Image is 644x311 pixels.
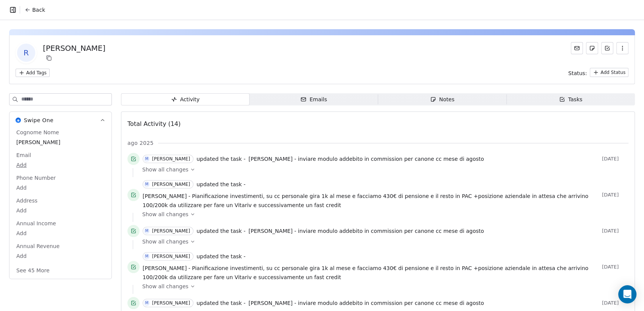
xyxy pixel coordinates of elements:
button: Back [20,3,50,17]
span: Add [16,252,105,260]
button: Swipe OneSwipe One [9,112,112,129]
span: Add [16,229,105,237]
a: Show all changes [142,238,623,245]
span: Address [15,197,39,204]
a: Show all changes [142,210,623,218]
span: Add [16,184,105,192]
span: updated the task - [196,299,245,307]
span: Show all changes [142,238,188,245]
span: [DATE] [602,192,628,198]
div: M [145,300,149,306]
span: Add [16,161,105,169]
a: [PERSON_NAME] - Pianificazione investimenti, su cc personale gira 1k al mese e facciamo 430€ di p... [143,264,599,282]
span: Phone Number [15,174,57,182]
span: Total Activity (14) [127,120,181,127]
a: [PERSON_NAME] - Pianificazione investimenti, su cc personale gira 1k al mese e facciamo 430€ di p... [143,192,599,210]
span: Show all changes [142,283,188,290]
a: [PERSON_NAME] - inviare modulo addebito in commission per canone cc mese di agosto [248,298,484,308]
span: updated the task - [196,181,245,188]
div: Swipe OneSwipe One [9,129,112,279]
span: [DATE] [602,264,628,270]
div: [PERSON_NAME] [152,156,190,162]
span: [PERSON_NAME] - inviare modulo addebito in commission per canone cc mese di agosto [248,300,484,306]
div: M [145,228,149,234]
span: Show all changes [142,166,188,173]
button: Add Tags [16,69,50,77]
span: Show all changes [142,210,188,218]
span: [PERSON_NAME] - inviare modulo addebito in commission per canone cc mese di agosto [248,228,484,234]
div: M [145,253,149,259]
span: Swipe One [24,116,53,124]
span: [DATE] [602,300,628,306]
div: Open Intercom Messenger [618,285,636,303]
span: R [17,44,35,62]
img: Swipe One [16,118,21,123]
span: updated the task - [196,253,245,260]
div: Tasks [559,96,583,104]
button: Add Status [590,68,628,77]
span: ago 2025 [127,139,154,147]
div: M [145,181,149,187]
div: [PERSON_NAME] [43,43,105,53]
span: [PERSON_NAME] - inviare modulo addebito in commission per canone cc mese di agosto [248,156,484,162]
div: Emails [300,96,327,104]
span: updated the task - [196,227,245,235]
span: [PERSON_NAME] [16,138,105,146]
div: [PERSON_NAME] [152,228,190,234]
span: updated the task - [196,155,245,163]
button: See 45 More [12,264,54,277]
span: Email [15,151,33,159]
span: Add [16,207,105,214]
a: [PERSON_NAME] - inviare modulo addebito in commission per canone cc mese di agosto [248,226,484,236]
span: [PERSON_NAME] - Pianificazione investimenti, su cc personale gira 1k al mese e facciamo 430€ di p... [143,193,588,208]
span: Annual Income [15,220,58,227]
div: Notes [430,96,454,104]
span: [DATE] [602,228,628,234]
span: Annual Revenue [15,242,61,250]
a: [PERSON_NAME] - inviare modulo addebito in commission per canone cc mese di agosto [248,154,484,163]
a: Show all changes [142,166,623,173]
span: Back [32,6,45,14]
span: [PERSON_NAME] - Pianificazione investimenti, su cc personale gira 1k al mese e facciamo 430€ di p... [143,265,588,280]
div: [PERSON_NAME] [152,254,190,259]
div: [PERSON_NAME] [152,300,190,306]
div: M [145,156,149,162]
div: [PERSON_NAME] [152,182,190,187]
span: [DATE] [602,156,628,162]
span: Cognome Nome [15,129,61,136]
span: Status: [568,69,587,77]
a: Show all changes [142,283,623,290]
